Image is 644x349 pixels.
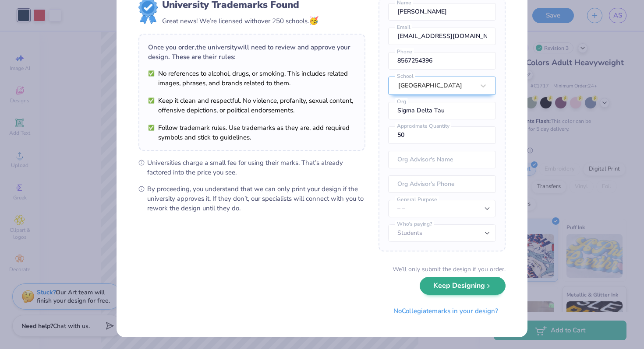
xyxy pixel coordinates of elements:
div: Once you order, the university will need to review and approve your design. These are their rules: [148,42,356,62]
li: Keep it clean and respectful. No violence, profanity, sexual content, offensive depictions, or po... [148,96,356,115]
input: Org Advisor's Name [388,151,496,168]
button: Keep Designing [420,277,506,295]
input: Org [388,102,496,119]
div: Great news! We’re licensed with over 250 schools. [162,15,318,27]
input: Approximate Quantity [388,126,496,144]
input: Phone [388,52,496,70]
input: Name [388,3,496,21]
span: 🥳 [309,15,318,26]
button: NoCollegiatemarks in your design? [386,302,506,320]
div: We’ll only submit the design if you order. [393,265,506,274]
input: Org Advisor's Phone [388,175,496,193]
li: Follow trademark rules. Use trademarks as they are, add required symbols and stick to guidelines. [148,123,356,142]
li: No references to alcohol, drugs, or smoking. This includes related images, phrases, and brands re... [148,69,356,88]
span: By proceeding, you understand that we can only print your design if the university approves it. I... [147,184,365,213]
input: Email [388,28,496,45]
span: Universities charge a small fee for using their marks. That’s already factored into the price you... [147,158,365,177]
